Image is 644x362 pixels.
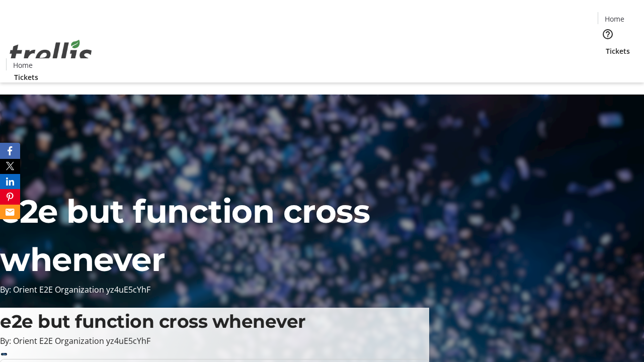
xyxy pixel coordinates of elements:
[6,72,46,82] a: Tickets
[598,24,618,44] button: Help
[598,56,618,76] button: Cart
[7,60,39,70] a: Home
[598,46,638,56] a: Tickets
[598,14,630,24] a: Home
[606,46,630,56] span: Tickets
[6,29,96,79] img: Orient E2E Organization yz4uE5cYhF's Logo
[605,14,624,24] span: Home
[13,60,33,70] span: Home
[14,72,38,82] span: Tickets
